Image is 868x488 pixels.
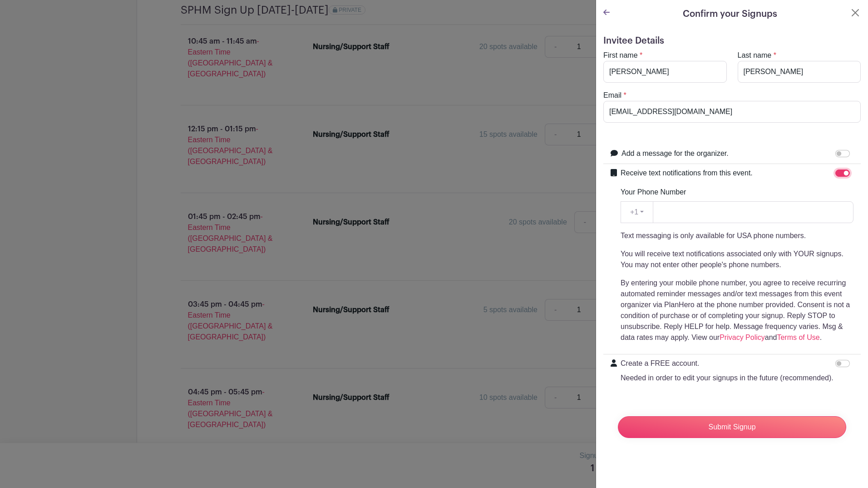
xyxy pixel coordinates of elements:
[618,416,846,438] input: Submit Signup
[621,230,853,241] p: Text messaging is only available for USA phone numbers.
[850,7,861,18] button: Close
[720,334,765,341] a: Privacy Policy
[621,373,833,383] p: Needed in order to edit your signups in the future (recommended).
[683,7,777,21] h5: Confirm your Signups
[621,358,833,369] p: Create a FREE account.
[603,35,861,46] h5: Invitee Details
[621,148,729,159] label: Add a message for the organizer.
[603,50,638,61] label: First name
[603,90,621,101] label: Email
[621,168,753,179] label: Receive text notifications from this event.
[621,187,686,198] label: Your Phone Number
[621,249,853,270] p: You will receive text notifications associated only with YOUR signups. You may not enter other pe...
[621,278,853,343] p: By entering your mobile phone number, you agree to receive recurring automated reminder messages ...
[777,334,819,341] a: Terms of Use
[621,201,653,223] button: +1
[738,50,772,61] label: Last name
